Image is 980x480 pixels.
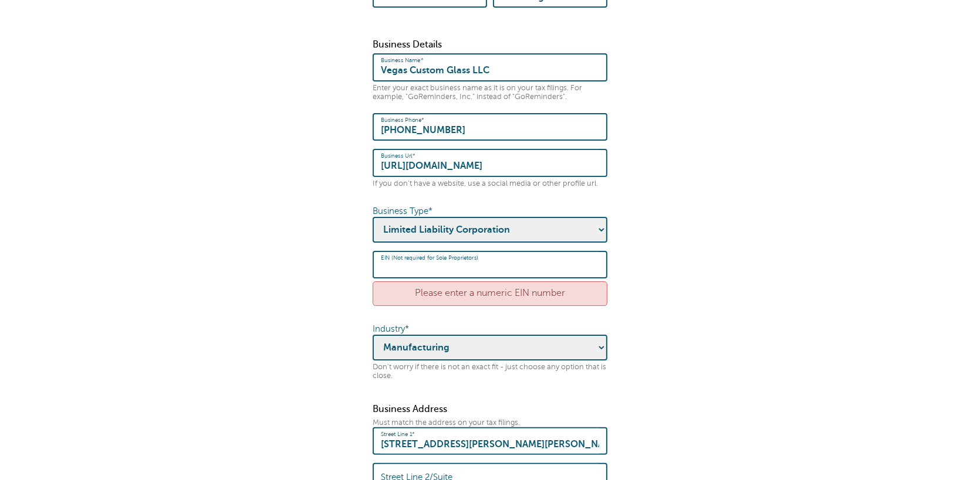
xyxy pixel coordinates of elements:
label: Business Type* [373,206,432,216]
div: Please enter a numeric EIN number [373,281,607,305]
label: Street Line 1* [381,431,415,438]
label: Industry* [373,324,409,333]
p: If you don't have a website, use a social media or other profile url. [373,179,607,188]
p: Business Address [373,404,607,415]
p: Don't worry if there is not an exact fit - just choose any option that is close. [373,363,607,381]
p: Must match the address on your tax filings. [373,418,607,427]
label: Business Phone* [381,117,424,124]
label: Business Name* [381,57,423,64]
p: Enter your exact business name as it is on your tax filings. For example, "GoReminders, Inc." ins... [373,84,607,102]
p: Business Details [373,39,607,50]
label: Business Url* [381,152,415,159]
label: EIN (Not required for Sole Proprietors) [381,254,478,261]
